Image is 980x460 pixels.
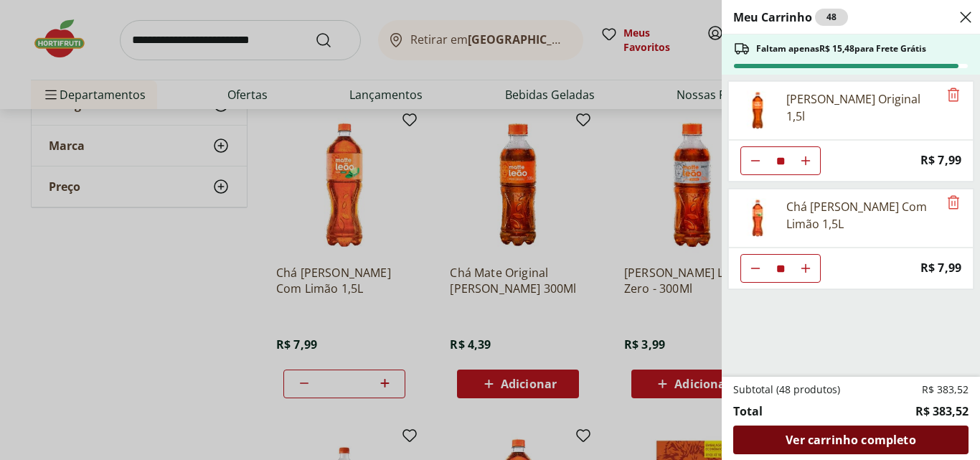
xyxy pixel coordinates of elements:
button: Aumentar Quantidade [791,254,820,283]
button: Diminuir Quantidade [741,146,770,175]
span: Subtotal (48 produtos) [733,382,840,397]
span: R$ 383,52 [922,382,969,397]
a: Ver carrinho completo [733,426,969,454]
span: R$ 7,99 [920,258,961,278]
img: Matte Leão Original 1,5l [738,90,778,131]
h2: Meu Carrinho [733,9,848,26]
span: R$ 7,99 [920,151,961,170]
button: Remove [945,194,962,212]
button: Aumentar Quantidade [791,146,820,175]
button: Remove [945,87,962,104]
input: Quantidade Atual [770,147,791,174]
img: Matte Leão com Limão 1,5l [738,198,778,238]
input: Quantidade Atual [770,255,791,282]
span: Ver carrinho completo [786,434,915,446]
div: [PERSON_NAME] Original 1,5l [786,90,938,125]
span: Total [733,403,763,420]
span: R$ 383,52 [915,403,969,420]
span: Faltam apenas R$ 15,48 para Frete Grátis [756,43,926,55]
div: 48 [815,9,848,26]
div: Chá [PERSON_NAME] Com Limão 1,5L [786,198,938,233]
button: Diminuir Quantidade [741,254,770,283]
